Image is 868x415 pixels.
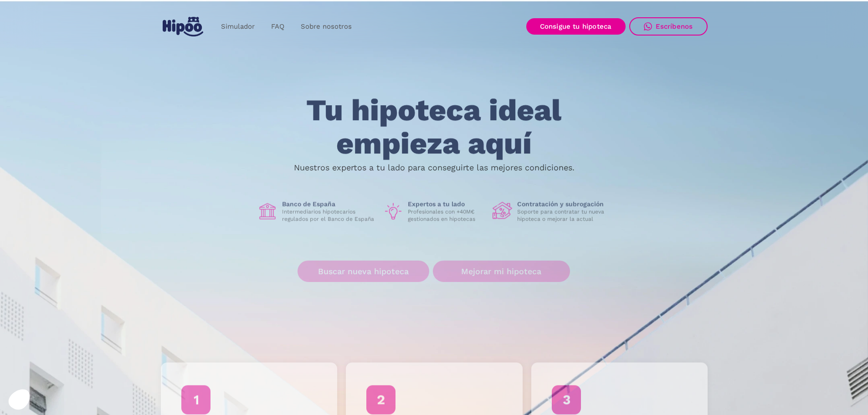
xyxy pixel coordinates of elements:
h1: Contratación y subrogación [517,200,611,208]
a: Simulador [213,18,263,36]
a: FAQ [263,18,293,36]
a: Sobre nosotros [293,18,360,36]
h1: Tu hipoteca ideal empieza aquí [261,94,606,160]
a: Buscar nueva hipoteca [298,261,429,282]
p: Nuestros expertos a tu lado para conseguirte las mejores condiciones. [294,164,575,171]
div: Escríbenos [656,22,693,31]
a: Mejorar mi hipoteca [433,261,570,282]
a: Escríbenos [629,17,708,36]
a: home [161,13,205,40]
p: Soporte para contratar tu nueva hipoteca o mejorar la actual [517,208,611,223]
p: Profesionales con +40M€ gestionados en hipotecas [408,208,485,223]
a: Consigue tu hipoteca [526,18,626,35]
h1: Expertos a tu lado [408,200,485,208]
p: Intermediarios hipotecarios regulados por el Banco de España [282,208,376,223]
h1: Banco de España [282,200,376,208]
